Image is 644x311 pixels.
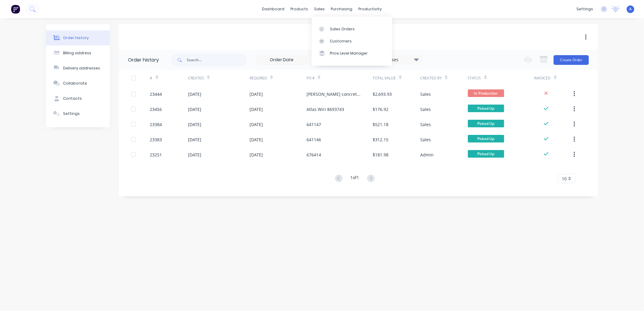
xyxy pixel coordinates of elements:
div: Order history [128,56,159,64]
div: 23456 [150,106,162,112]
div: Total Value [373,70,420,86]
div: $521.18 [373,121,389,128]
div: Created By [420,75,442,81]
div: Required [250,70,307,86]
div: Total Value [373,75,396,81]
div: [DATE] [188,121,201,128]
div: PO # [307,70,373,86]
span: 10 [562,176,567,182]
div: # [150,70,188,86]
div: Invoiced [534,75,551,81]
button: Billing address [46,45,110,61]
div: products [288,5,311,14]
div: Required [250,75,267,81]
div: PO # [307,75,315,81]
a: Sales Orders [312,23,392,35]
button: Collaborate [46,76,110,91]
div: 23444 [150,91,162,97]
div: Status [468,70,534,86]
div: Created [188,70,250,86]
div: 641146 [307,136,321,143]
div: [DATE] [250,106,263,112]
div: [DATE] [188,152,201,158]
button: Contacts [46,91,110,106]
div: $176.92 [373,106,389,112]
img: Factory [11,5,20,14]
span: Picked Up [468,105,504,112]
div: Created By [420,70,468,86]
div: [DATE] [188,91,201,97]
div: Customers [330,38,352,44]
div: $2,693.93 [373,91,392,97]
div: Atlas Wiri 8693743 [307,106,344,112]
button: Order history [46,30,110,45]
div: Status [468,75,481,81]
div: 1 of 1 [351,174,359,183]
div: productivity [356,5,385,14]
div: 23384 [150,121,162,128]
span: A [629,6,632,12]
a: dashboard [259,5,288,14]
a: Customers [312,35,392,47]
div: $312.15 [373,136,389,143]
div: Collaborate [63,81,87,86]
div: Billing address [63,50,91,56]
div: [DATE] [188,106,201,112]
div: Settings [63,111,80,116]
div: [DATE] [250,136,263,143]
button: Delivery addresses [46,61,110,76]
button: Settings [46,106,110,121]
div: 12 Statuses [371,56,422,63]
div: Sales Orders [330,26,355,32]
div: 23383 [150,136,162,143]
div: purchasing [328,5,356,14]
div: # [150,75,153,81]
div: 676414 [307,152,321,158]
div: Contacts [63,96,82,101]
div: Sales [420,121,431,128]
div: [DATE] [250,91,263,97]
div: [DATE] [250,121,263,128]
button: Create Order [554,55,589,65]
div: [DATE] [188,136,201,143]
span: Picked Up [468,150,504,158]
div: Sales [420,91,431,97]
div: Order history [63,35,89,41]
input: Order Date [256,55,307,65]
div: Invoiced [534,70,572,86]
div: Sales [420,136,431,143]
div: 641147 [307,121,321,128]
span: Picked Up [468,135,504,142]
div: Created [188,75,204,81]
div: Price Level Manager [330,51,368,56]
div: Sales [420,106,431,112]
div: Admin [420,152,434,158]
div: Delivery addresses [63,65,100,71]
input: Search... [187,54,247,66]
div: 23251 [150,152,162,158]
span: In Production [468,89,504,97]
div: $181.98 [373,152,389,158]
a: Price Level Manager [312,47,392,59]
span: Picked Up [468,120,504,127]
div: settings [573,5,596,14]
div: sales [311,5,328,14]
div: [PERSON_NAME] concrete E/T 8693738 [307,91,361,97]
div: [DATE] [250,152,263,158]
